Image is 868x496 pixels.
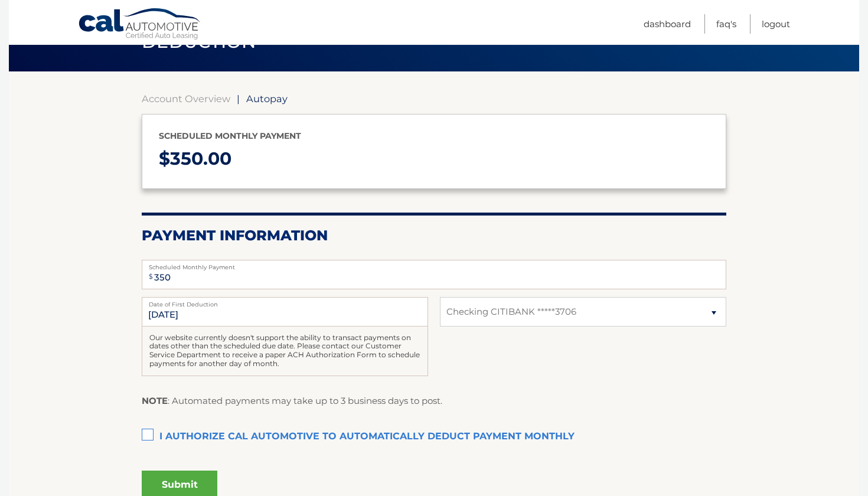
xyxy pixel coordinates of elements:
span: 350.00 [170,148,231,169]
h2: Payment Information [142,227,726,244]
span: $ [145,263,156,290]
p: $ [159,143,709,175]
a: Logout [762,14,790,34]
input: Payment Amount [142,260,726,289]
span: Autopay [246,93,288,105]
input: Payment Date [142,297,428,327]
label: I authorize cal automotive to automatically deduct payment monthly [142,425,726,449]
a: Cal Automotive [78,8,202,42]
label: Date of First Deduction [142,297,428,306]
label: Scheduled Monthly Payment [142,260,726,269]
div: Our website currently doesn't support the ability to transact payments on dates other than the sc... [142,327,428,376]
strong: NOTE [142,395,168,406]
a: Dashboard [644,14,691,34]
p: Scheduled monthly payment [159,129,709,143]
span: | [237,93,240,105]
a: Account Overview [142,93,230,105]
a: FAQ's [716,14,736,34]
p: : Automated payments may take up to 3 business days to post. [142,393,442,409]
